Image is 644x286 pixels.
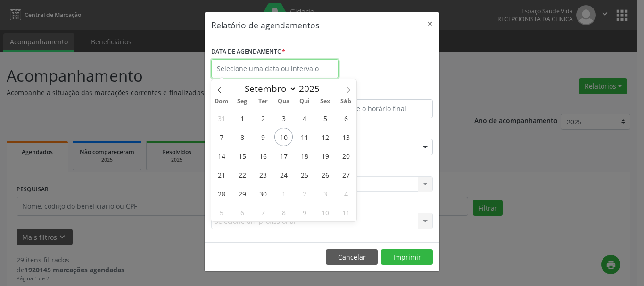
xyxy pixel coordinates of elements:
span: Qui [294,98,315,105]
span: Setembro 3, 2025 [274,109,293,127]
span: Sex [315,98,336,105]
span: Outubro 5, 2025 [212,203,231,221]
span: Outubro 2, 2025 [295,184,314,203]
span: Setembro 27, 2025 [337,165,355,184]
span: Dom [211,98,232,105]
span: Setembro 26, 2025 [316,165,334,184]
button: Imprimir [381,249,433,265]
span: Setembro 10, 2025 [274,128,293,146]
span: Qua [273,98,294,105]
button: Cancelar [326,249,378,265]
input: Selecione o horário final [324,99,433,118]
span: Outubro 3, 2025 [316,184,334,203]
label: ATÉ [324,85,433,99]
span: Setembro 6, 2025 [337,109,355,127]
input: Selecione uma data ou intervalo [211,59,339,78]
span: Setembro 19, 2025 [316,147,334,165]
span: Agosto 31, 2025 [212,109,231,127]
span: Outubro 6, 2025 [233,203,251,221]
span: Setembro 21, 2025 [212,165,231,184]
span: Seg [232,98,253,105]
span: Outubro 11, 2025 [337,203,355,221]
span: Outubro 10, 2025 [316,203,334,221]
span: Setembro 29, 2025 [233,184,251,203]
span: Setembro 20, 2025 [337,147,355,165]
input: Year [297,82,328,95]
span: Ter [253,98,273,105]
span: Setembro 2, 2025 [254,109,272,127]
span: Setembro 4, 2025 [295,109,314,127]
span: Setembro 8, 2025 [233,128,251,146]
span: Setembro 16, 2025 [254,147,272,165]
span: Setembro 12, 2025 [316,128,334,146]
span: Setembro 14, 2025 [212,147,231,165]
span: Setembro 1, 2025 [233,109,251,127]
button: Close [421,12,439,35]
span: Setembro 25, 2025 [295,165,314,184]
span: Setembro 5, 2025 [316,109,334,127]
span: Outubro 9, 2025 [295,203,314,221]
span: Sáb [336,98,356,105]
span: Setembro 28, 2025 [212,184,231,203]
span: Setembro 22, 2025 [233,165,251,184]
h5: Relatório de agendamentos [211,19,319,31]
span: Outubro 7, 2025 [254,203,272,221]
select: Month [240,82,297,95]
span: Setembro 15, 2025 [233,147,251,165]
span: Setembro 17, 2025 [274,147,293,165]
span: Setembro 30, 2025 [254,184,272,203]
span: Setembro 24, 2025 [274,165,293,184]
label: DATA DE AGENDAMENTO [211,45,285,59]
span: Outubro 4, 2025 [337,184,355,203]
span: Setembro 7, 2025 [212,128,231,146]
span: Setembro 11, 2025 [295,128,314,146]
span: Setembro 13, 2025 [337,128,355,146]
span: Outubro 8, 2025 [274,203,293,221]
span: Outubro 1, 2025 [274,184,293,203]
span: Setembro 18, 2025 [295,147,314,165]
span: Setembro 23, 2025 [254,165,272,184]
span: Setembro 9, 2025 [254,128,272,146]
